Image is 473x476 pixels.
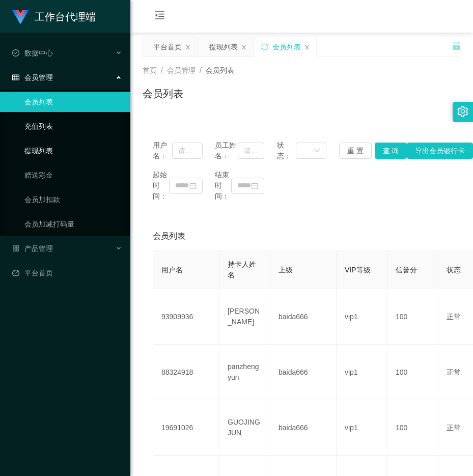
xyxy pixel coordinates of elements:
i: 图标: calendar [251,182,258,189]
span: 首页 [143,66,157,74]
i: 图标: down [314,148,320,155]
i: 图标: sync [261,43,268,50]
button: 查 询 [375,143,407,159]
i: 图标: calendar [189,182,197,189]
span: VIP等级 [345,266,371,274]
a: 会员加减打码量 [24,214,122,234]
a: 图标: dashboard平台首页 [12,263,122,283]
a: 会员列表 [24,92,122,112]
td: baida666 [270,289,337,345]
span: 用户名： [153,140,172,161]
img: logo.9652507e.png [12,10,29,24]
td: baida666 [270,400,337,456]
i: 图标: close [185,44,191,50]
td: 100 [387,289,438,345]
span: 正常 [447,424,461,432]
span: / [200,66,202,74]
td: vip1 [337,345,387,400]
h1: 会员列表 [143,86,183,101]
td: vip1 [337,400,387,456]
div: 平台首页 [153,37,182,57]
i: 图标: close [304,44,310,50]
td: vip1 [337,289,387,345]
a: 充值列表 [24,116,122,136]
td: GUOJINGJUN [219,400,270,456]
td: baida666 [270,345,337,400]
span: 持卡人姓名 [228,260,256,279]
span: 起始时间： [153,170,169,202]
td: panzhengyun [219,345,270,400]
td: 100 [387,400,438,456]
a: 赠送彩金 [24,165,122,185]
span: 信誉分 [396,266,417,274]
span: 正常 [447,368,461,376]
input: 请输入 [172,143,202,159]
span: 状态： [277,140,296,161]
a: 会员加扣款 [24,189,122,210]
td: 19691026 [153,400,219,456]
a: 提现列表 [24,141,122,161]
span: 产品管理 [12,244,53,253]
span: / [161,66,163,74]
i: 图标: check-circle-o [12,49,19,57]
i: 图标: table [12,74,19,81]
span: 会员管理 [12,73,53,81]
i: 图标: unlock [452,41,461,50]
span: 用户名 [161,266,183,274]
span: 状态 [447,266,461,274]
div: 提现列表 [209,37,238,57]
span: 会员列表 [153,230,185,242]
i: 图标: setting [457,106,468,117]
i: 图标: appstore-o [12,245,19,252]
input: 请输入 [238,143,264,159]
div: 会员列表 [272,37,301,57]
span: 员工姓名： [215,140,238,161]
td: 100 [387,345,438,400]
span: 结束时间： [215,170,231,202]
span: 正常 [447,313,461,321]
td: 93909936 [153,289,219,345]
span: 会员管理 [167,66,196,74]
span: 数据中心 [12,49,53,57]
i: 图标: close [241,44,247,50]
td: [PERSON_NAME] [219,289,270,345]
button: 导出会员银行卡 [407,143,473,159]
td: 88324918 [153,345,219,400]
span: 会员列表 [206,66,234,74]
i: 图标: menu-fold [143,1,177,33]
h1: 工作台代理端 [35,1,96,33]
button: 重 置 [339,143,372,159]
a: 工作台代理端 [12,12,96,20]
span: 上级 [279,266,293,274]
